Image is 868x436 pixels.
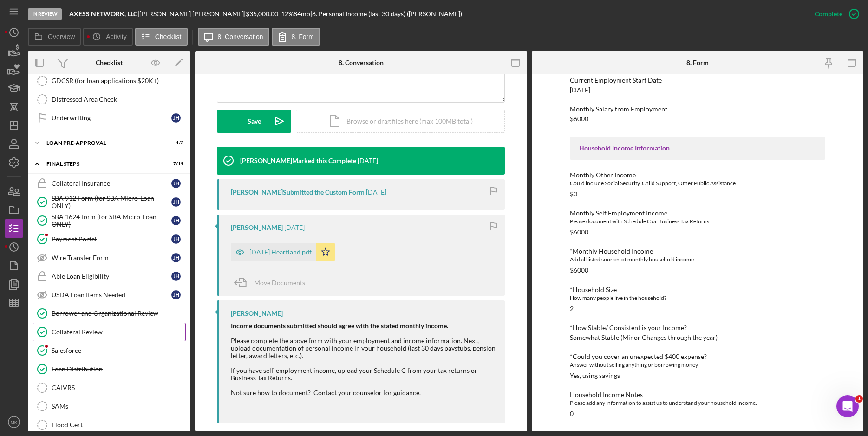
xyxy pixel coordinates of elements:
[815,5,842,23] div: Complete
[218,33,263,40] label: 8. Conversation
[155,33,182,40] label: Checklist
[686,59,709,66] div: 8. Form
[52,180,171,187] div: Collateral Insurance
[254,279,305,286] span: Move Documents
[570,209,825,217] div: Monthly Self Employment Income
[52,235,171,243] div: Payment Portal
[135,28,188,46] button: Checklist
[28,28,81,46] button: Overview
[52,96,185,103] div: Distressed Area Check
[570,105,825,113] div: Monthly Salary from Employment
[171,272,181,281] div: J H
[231,337,496,359] div: Please complete the above form with your employment and income information. Next, upload document...
[570,115,588,123] div: $6000
[231,189,365,196] div: [PERSON_NAME] Submitted the Custom Form
[33,72,186,90] a: GDCSR (for loan applications $20K+)
[33,304,186,323] a: Borrower and Organizational Review
[570,86,590,94] div: [DATE]
[96,59,123,66] div: Checklist
[52,254,171,261] div: Wire Transfer Form
[855,395,863,403] span: 1
[52,77,185,85] div: GDCSR (for loan applications $20K+)
[33,416,186,434] a: Flood Cert
[33,378,186,397] a: CAIVRS
[106,33,126,40] label: Activity
[570,360,825,370] div: Answer without selling anything or borrowing money
[171,179,181,188] div: J H
[33,174,186,193] a: Collateral InsuranceJH
[272,28,320,46] button: 8. Form
[570,247,825,255] div: *Monthly Household Income
[5,413,23,431] button: MK
[48,33,75,40] label: Overview
[217,110,291,133] button: Save
[570,410,574,417] div: 0
[171,216,181,225] div: J H
[33,109,186,127] a: UnderwritingJH
[570,255,825,264] div: Add all listed sources of monthly household income
[139,10,246,18] div: [PERSON_NAME] [PERSON_NAME] |
[28,8,62,20] div: In Review
[33,90,186,109] a: Distressed Area Check
[33,248,186,267] a: Wire Transfer FormJH
[46,140,160,146] div: LOAN PRE-APPROVAL
[570,324,825,332] div: *How Stable/ Consistent is your Income?
[52,328,185,336] div: Collateral Review
[171,197,181,207] div: J H
[52,114,171,122] div: Underwriting
[231,367,496,382] div: If you have self-employment income, upload your Schedule C from your tax returns or Business Tax ...
[570,179,825,188] div: Could include Social Security, Child Support, Other Public Assistance
[836,395,859,417] iframe: Intercom live chat
[570,228,588,236] div: $6000
[231,389,496,397] div: Not sure how to document? Contact your counselor for guidance.
[570,305,574,312] div: 2
[33,286,186,304] a: USDA Loan Items NeededJH
[339,59,384,66] div: 8. Conversation
[231,271,314,294] button: Move Documents
[171,253,181,262] div: J H
[52,421,185,429] div: Flood Cert
[33,397,186,416] a: SAMs
[294,10,310,18] div: 84 mo
[167,140,183,146] div: 1 / 2
[52,310,185,317] div: Borrower and Organizational Review
[33,193,186,211] a: SBA 912 Form (for SBA Micro-Loan ONLY)JH
[33,230,186,248] a: Payment PortalJH
[570,190,577,198] div: $0
[198,28,269,46] button: 8. Conversation
[570,77,825,84] div: Current Employment Start Date
[52,403,185,410] div: SAMs
[83,28,132,46] button: Activity
[52,213,171,228] div: SBA 1624 form (for SBA Micro-Loan ONLY)
[231,322,448,330] strong: Income documents submitted should agree with the stated monthly income.
[231,224,283,231] div: [PERSON_NAME]
[358,157,378,164] time: 2025-08-11 18:28
[248,110,261,133] div: Save
[171,234,181,244] div: J H
[52,273,171,280] div: Able Loan Eligibility
[570,372,620,379] div: Yes, using savings
[171,290,181,299] div: J H
[52,365,185,373] div: Loan Distribution
[281,10,294,18] div: 12 %
[570,286,825,293] div: *Household Size
[52,347,185,354] div: Salesforce
[246,10,281,18] div: $35,000.00
[11,420,18,425] text: MK
[231,310,283,317] div: [PERSON_NAME]
[570,293,825,303] div: How many people live in the household?
[167,161,183,167] div: 7 / 19
[240,157,356,164] div: [PERSON_NAME] Marked this Complete
[52,195,171,209] div: SBA 912 Form (for SBA Micro-Loan ONLY)
[570,391,825,398] div: Household Income Notes
[366,189,386,196] time: 2025-08-11 18:28
[52,291,171,299] div: USDA Loan Items Needed
[570,334,718,341] div: Somewhat Stable (Minor Changes through the year)
[33,267,186,286] a: Able Loan EligibilityJH
[570,398,825,408] div: Please add any information to assist us to understand your household income.
[69,10,137,18] b: AXESS NETWORK, LLC
[570,217,825,226] div: Please document with Schedule C or Business Tax Returns
[570,171,825,179] div: Monthly Other Income
[33,360,186,378] a: Loan Distribution
[33,211,186,230] a: SBA 1624 form (for SBA Micro-Loan ONLY)JH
